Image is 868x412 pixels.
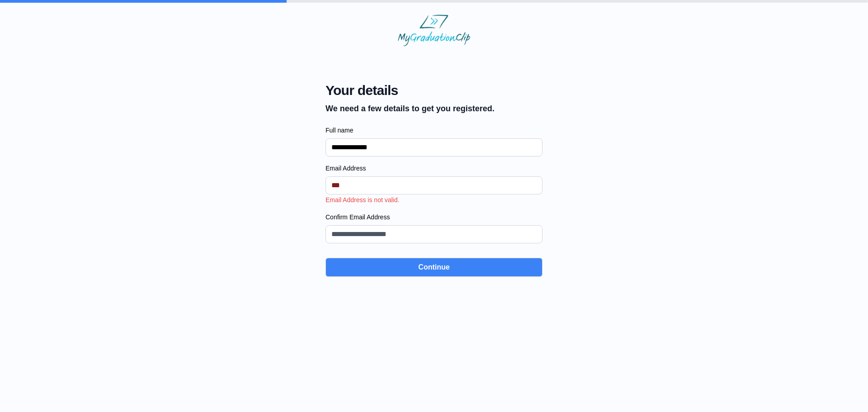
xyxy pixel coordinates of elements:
[325,164,542,173] label: Email Address
[325,102,495,115] p: We need a few details to get you registered.
[325,213,542,222] label: Confirm Email Address
[325,258,542,277] button: Continue
[325,196,399,204] span: Email Address is not valid.
[398,14,470,46] img: MyGraduationClip
[325,82,495,99] span: Your details
[325,126,542,135] label: Full name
